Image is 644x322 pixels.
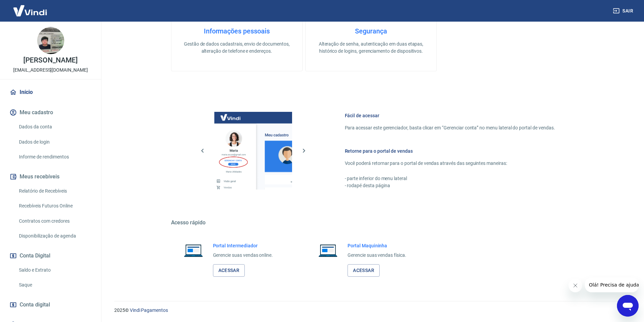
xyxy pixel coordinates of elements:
[182,27,291,35] h4: Informações pessoais
[585,277,639,292] iframe: Mensagem da empresa
[316,41,426,55] p: Alteração de senha, autenticação em duas etapas, histórico de logins, gerenciamento de dispositivos.
[16,278,93,292] a: Saque
[16,120,93,134] a: Dados da conta
[16,229,93,243] a: Disponibilização de agenda
[348,242,406,249] h6: Portal Maquininha
[214,112,292,190] img: Imagem da dashboard mostrando o botão de gerenciar conta na sidebar no lado esquerdo
[345,160,555,167] p: Você poderá retornar para o portal de vendas através das seguintes maneiras:
[114,307,628,314] p: 2025 ©
[213,264,245,277] a: Acessar
[130,307,168,313] a: Vindi Pagamentos
[16,199,93,213] a: Recebíveis Futuros Online
[16,263,93,277] a: Saldo e Extrato
[16,135,93,149] a: Dados de login
[316,27,426,35] h4: Segurança
[8,0,52,21] img: Vindi
[345,124,555,131] p: Para acessar este gerenciador, basta clicar em “Gerenciar conta” no menu lateral do portal de ven...
[345,182,555,189] p: - rodapé desta página
[8,85,93,100] a: Início
[20,300,50,309] span: Conta digital
[16,150,93,164] a: Informe de rendimentos
[8,105,93,120] button: Meu cadastro
[16,214,93,228] a: Contratos com credores
[213,252,273,259] p: Gerencie suas vendas online.
[23,57,77,64] p: [PERSON_NAME]
[8,248,93,263] button: Conta Digital
[612,5,636,17] button: Sair
[345,148,555,154] h6: Retorne para o portal de vendas
[4,5,57,10] span: Olá! Precisa de ajuda?
[8,297,93,312] a: Conta digital
[345,175,555,182] p: - parte inferior do menu lateral
[617,295,639,317] iframe: Botão para abrir a janela de mensagens
[182,41,291,55] p: Gestão de dados cadastrais, envio de documentos, alteração de telefone e endereços.
[348,264,380,277] a: Acessar
[37,27,64,54] img: 6e61b937-904a-4981-a2f4-9903c7d94729.jpeg
[171,219,571,226] h5: Acesso rápido
[213,242,273,249] h6: Portal Intermediador
[345,112,555,119] h6: Fácil de acessar
[569,279,582,292] iframe: Fechar mensagem
[16,184,93,198] a: Relatório de Recebíveis
[13,67,88,74] p: [EMAIL_ADDRESS][DOMAIN_NAME]
[179,242,208,258] img: Imagem de um notebook aberto
[314,242,342,258] img: Imagem de um notebook aberto
[8,169,93,184] button: Meus recebíveis
[348,252,406,259] p: Gerencie suas vendas física.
